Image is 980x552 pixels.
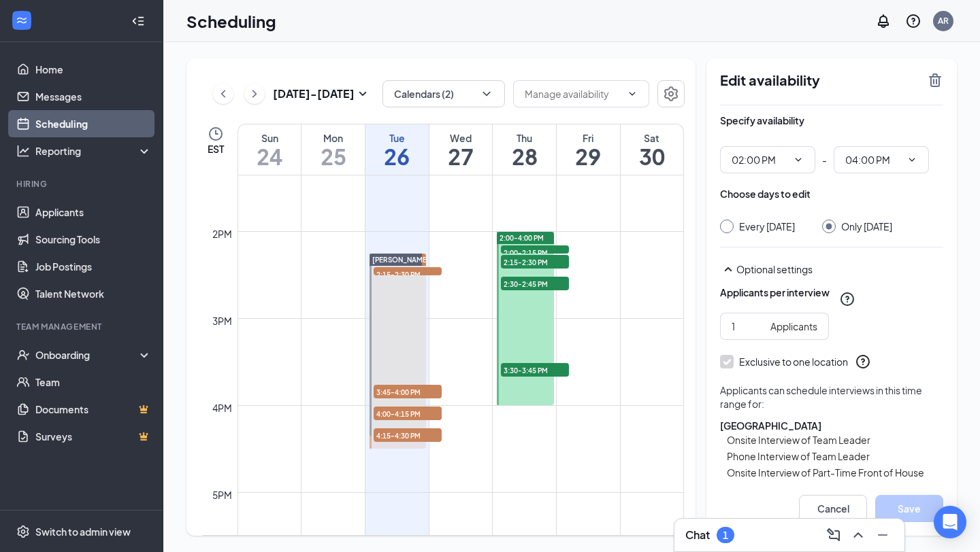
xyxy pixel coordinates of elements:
[131,14,145,28] svg: Collapse
[15,14,29,27] svg: WorkstreamLogo
[727,449,943,464] span: Phone Interview of Team Leader
[799,495,867,522] button: Cancel
[35,280,152,307] a: Talent Network
[720,261,943,277] div: Optional settings
[872,524,894,546] button: Minimize
[210,313,235,328] div: 3pm
[374,385,442,398] span: 3:45-4:00 PM
[429,124,493,175] a: August 27, 2025
[557,131,620,145] div: Fri
[35,56,152,83] a: Home
[839,291,855,307] svg: QuestionInfo
[355,86,371,102] svg: SmallChevronDown
[35,110,152,137] a: Scheduling
[500,233,544,243] span: 2:00-4:00 PM
[16,178,149,190] div: Hiring
[720,261,736,277] svg: SmallChevronUp
[493,124,556,175] a: August 28, 2025
[905,13,921,29] svg: QuestionInfo
[16,348,30,362] svg: UserCheck
[35,83,152,110] a: Messages
[727,465,943,495] span: Onsite Interview of Part-Time Front of House Team Member
[35,368,152,396] a: Team
[875,527,891,543] svg: Minimize
[720,146,943,173] div: -
[238,124,301,175] a: August 24, 2025
[210,400,235,415] div: 4pm
[429,131,493,145] div: Wed
[365,131,429,145] div: Tue
[16,321,149,332] div: Team Management
[372,256,429,264] span: [PERSON_NAME]
[525,86,621,101] input: Manage availability
[16,144,30,158] svg: Analysis
[35,144,152,158] div: Reporting
[938,15,949,27] div: AR
[663,86,679,102] svg: Settings
[720,114,804,127] div: Specify availability
[480,87,493,101] svg: ChevronDown
[826,527,842,543] svg: ComposeMessage
[493,131,556,145] div: Thu
[35,396,152,423] a: DocumentsCrown
[273,86,355,101] h3: [DATE] - [DATE]
[621,145,683,168] h1: 30
[720,187,811,201] div: Choose days to edit
[213,84,233,104] button: ChevronLeft
[723,530,728,541] div: 1
[927,72,943,88] svg: TrashOutline
[727,432,943,447] span: Onsite Interview of Team Leader
[720,419,943,432] div: [GEOGRAPHIC_DATA]
[501,363,569,377] span: 3:30-3:45 PM
[238,131,301,145] div: Sun
[244,84,265,104] button: ChevronRight
[374,267,442,281] span: 2:15-2:30 PM
[35,253,152,280] a: Job Postings
[720,72,919,88] h2: Edit availability
[501,277,569,290] span: 2:30-2:45 PM
[35,226,152,253] a: Sourcing Tools
[493,145,556,168] h1: 28
[736,262,943,276] div: Optional settings
[35,423,152,450] a: SurveysCrown
[210,226,235,241] div: 2pm
[793,154,804,165] svg: ChevronDown
[557,145,620,168] h1: 29
[501,245,569,259] span: 2:00-2:15 PM
[429,145,493,168] h1: 27
[208,142,224,156] span: EST
[35,199,152,226] a: Applicants
[875,13,892,29] svg: Notifications
[216,86,230,102] svg: ChevronLeft
[657,80,685,107] button: Settings
[850,527,866,543] svg: ChevronUp
[208,126,224,142] svg: Clock
[720,286,830,299] div: Applicants per interview
[382,80,505,107] button: Calendars (2)ChevronDown
[621,131,683,145] div: Sat
[621,124,683,175] a: August 30, 2025
[739,220,795,233] div: Every [DATE]
[847,524,869,546] button: ChevronUp
[186,10,276,33] h1: Scheduling
[934,506,966,538] div: Open Intercom Messenger
[770,319,817,334] div: Applicants
[365,145,429,168] h1: 26
[906,154,917,165] svg: ChevronDown
[301,124,365,175] a: August 25, 2025
[875,495,943,522] button: Save
[301,145,365,168] h1: 25
[301,131,365,145] div: Mon
[35,348,140,362] div: Onboarding
[238,145,301,168] h1: 24
[374,428,442,442] span: 4:15-4:30 PM
[720,383,943,411] div: Applicants can schedule interviews in this time range for:
[16,525,30,538] svg: Settings
[685,528,710,542] h3: Chat
[374,407,442,420] span: 4:00-4:15 PM
[35,525,131,538] div: Switch to admin view
[855,353,871,370] svg: QuestionInfo
[557,124,620,175] a: August 29, 2025
[823,524,845,546] button: ComposeMessage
